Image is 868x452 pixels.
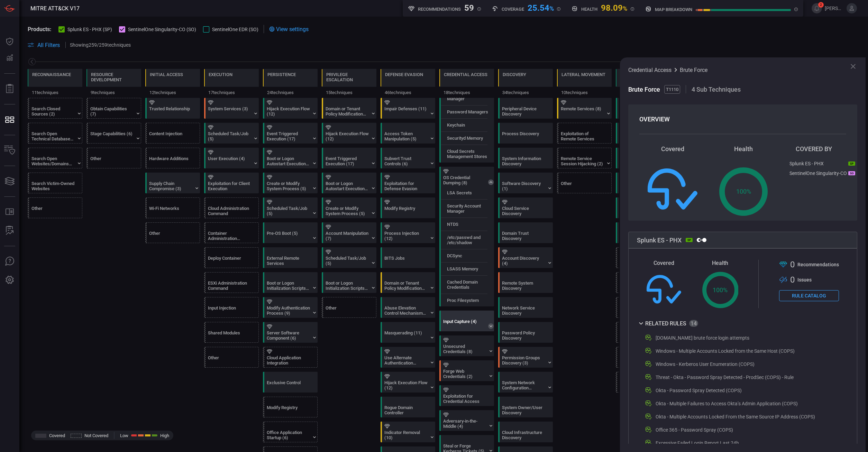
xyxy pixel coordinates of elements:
[616,272,670,293] div: T1115: Clipboard Data (Not covered)
[31,206,75,216] div: Other
[639,116,846,123] h3: OVERVIEW
[28,123,82,144] div: T1596: Search Open Technical Databases (Not covered)
[439,311,494,331] div: T1056: Input Capture (Not covered)
[557,87,612,98] div: 10 techniques
[549,5,554,12] span: %
[443,369,486,379] div: Forge Web Credentials (2)
[498,397,553,417] div: T1033: System Owner/User Discovery (Not covered)
[790,260,795,269] span: 0
[263,123,318,144] div: T1546: Event Triggered Execution
[31,106,75,117] div: Search Closed Sources (2)
[502,380,545,390] div: System Network Configuration Discovery (2)
[498,98,553,119] div: T1120: Peripheral Device Discovery (Not covered)
[326,131,369,141] div: Hijack Execution Flow (12)
[439,335,494,356] div: T1552: Unsecured Credentials
[86,69,141,98] div: TA0042: Resource Development
[557,148,612,168] div: T1563: Remote Service Session Hijacking (Not covered)
[86,123,141,144] div: T1608: Stage Capabilities (Not covered)
[498,297,553,318] div: T1046: Network Service Discovery (Not covered)
[58,26,112,33] button: Splunk ES - PHX (SP)
[441,276,496,293] div: T1003.005: Cached Domain Credentials (Not covered)
[263,148,318,168] div: T1547: Boot or Logon Autostart Execution
[267,256,310,266] div: External Remote Services
[263,372,318,393] div: T1668: Exclusive Control
[381,322,435,343] div: T1036: Masquerading
[498,372,553,393] div: T1016: System Network Configuration Discovery (Not covered)
[441,106,496,118] div: T1555.005: Password Managers (Not covered)
[654,260,674,266] span: Covered
[145,123,200,144] div: T1659: Content Injection (Not covered)
[702,272,738,308] div: 100 %
[128,27,196,32] span: SentinelOne Singularity-CO (SO)
[208,206,251,216] div: Cloud Administration Command
[67,27,112,32] span: Splunk ES - PHX (SP)
[734,145,753,153] span: Health
[616,69,670,98] div: TA0009: Collection
[381,148,435,168] div: T1553: Subvert Trust Controls
[145,87,200,98] div: 12 techniques
[204,247,259,268] div: T1610: Deploy Container (Not covered)
[439,360,494,381] div: T1606: Forge Web Credentials
[30,5,80,12] span: MITRE ATT&CK V17
[326,305,369,316] div: Other
[204,297,259,318] div: T1674: Input Injection (Not covered)
[28,148,82,168] div: T1593: Search Open Websites/Domains (Not covered)
[441,119,496,131] div: T1555.001: Keychain (Not covered)
[322,222,376,243] div: T1098: Account Manipulation
[204,123,259,144] div: T1053: Scheduled Task/Job
[145,98,200,119] div: T1199: Trusted Relationship
[322,69,376,98] div: TA0004: Privilege Escalation
[1,272,18,288] button: Preferences
[267,106,310,117] div: Hijack Execution Flow (12)
[208,355,251,366] div: Other
[208,131,251,141] div: Scheduled Task/Job (5)
[498,322,553,343] div: T1201: Password Policy Discovery (Not covered)
[381,173,435,193] div: T1211: Exploitation for Defense Evasion
[557,69,612,98] div: TA0008: Lateral Movement
[1,33,18,50] button: Dashboard
[32,72,71,77] div: Reconnaissance
[384,231,428,241] div: Process Injection (12)
[447,266,478,271] label: LSASS Memory
[263,197,318,218] div: T1053: Scheduled Task/Job
[86,87,141,98] div: 9 techniques
[796,145,832,153] span: COVERED BY
[616,372,670,393] div: Other (Not covered)
[498,173,553,193] div: T1518: Software Discovery (Not covered)
[656,361,755,367] div: Windows - Kerberos User Enumeration (COPS)
[326,256,369,266] div: Scheduled Task/Job (5)
[267,355,310,366] div: Cloud Application Integration
[150,72,183,77] div: Initial Access
[384,131,428,141] div: Access Token Manipulation (5)
[719,167,768,216] div: 100 %
[322,123,376,144] div: T1574: Hijack Execution Flow
[91,72,137,82] div: Resource Development
[581,7,597,12] h5: Health
[441,263,496,275] div: T1003.001: LSASS Memory (Not covered)
[145,222,200,243] div: Other (Not covered)
[384,305,428,316] div: Abuse Elevation Control Mechanism (6)
[119,26,196,33] button: SentinelOne Singularity-CO (SO)
[204,98,259,119] div: T1569: System Services
[263,98,318,119] div: T1574: Hijack Execution Flow
[812,3,822,13] button: 2
[443,344,486,354] div: Unsecured Credentials (8)
[443,319,486,329] div: Input Capture (4)
[204,222,259,243] div: T1609: Container Administration Command (Not covered)
[267,231,310,241] div: Pre-OS Boot (5)
[145,197,200,218] div: T1669: Wi-Fi Networks (Not covered)
[37,42,60,48] span: All Filters
[149,156,192,166] div: Hardware Additions
[502,206,545,216] div: Cloud Service Discovery
[381,397,435,417] div: T1207: Rogue Domain Controller (Not covered)
[263,422,318,442] div: T1137: Office Application Startup (Not covered)
[789,170,847,176] div: SentinelOne Singularity-CO
[848,171,855,175] div: SO
[561,156,604,166] div: Remote Service Session Hijacking (2)
[263,272,318,293] div: T1037: Boot or Logon Initialization Scripts
[381,123,435,144] div: T1134: Access Token Manipulation
[263,247,318,268] div: T1133: External Remote Services
[557,173,612,193] div: Other (Not covered)
[503,72,526,77] div: Discovery
[381,297,435,318] div: T1548: Abuse Elevation Control Mechanism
